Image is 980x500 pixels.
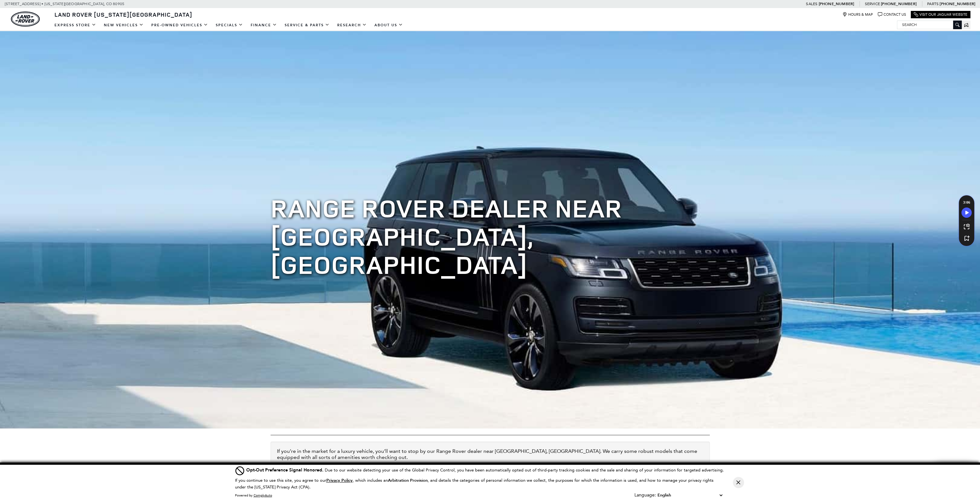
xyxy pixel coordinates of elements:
div: Due to our website detecting your use of the Global Privacy Control, you have been automatically ... [246,467,724,473]
span: Parts [927,2,939,6]
p: If you continue to use this site, you agree to our , which includes an , and details the categori... [235,478,714,489]
a: Finance [247,20,281,31]
a: Service & Parts [281,20,333,31]
a: Hours & Map [842,12,873,17]
strong: Arbitration Provision [388,478,428,483]
a: Contact Us [878,12,906,17]
a: [PHONE_NUMBER] [940,1,975,6]
span: Sales [806,2,817,6]
a: Visit Our Jaguar Website [914,12,967,17]
select: Language Select [656,492,724,499]
a: Privacy Policy [326,478,353,483]
u: Privacy Policy [326,478,353,483]
span: Service [865,2,880,6]
div: Language: [634,493,656,497]
a: About Us [371,20,407,31]
a: [STREET_ADDRESS] • [US_STATE][GEOGRAPHIC_DATA], CO 80905 [5,2,124,6]
nav: Main Navigation [51,20,407,31]
input: Search [897,21,961,29]
span: Opt-Out Preference Signal Honored . [246,467,325,473]
button: Close Button [733,477,744,488]
a: Research [333,20,371,31]
a: New Vehicles [100,20,147,31]
div: Powered by [235,494,272,497]
a: Specials [212,20,247,31]
a: ComplyAuto [254,493,272,497]
a: EXPRESS STORE [51,20,100,31]
span: Land Rover [US_STATE][GEOGRAPHIC_DATA] [54,11,192,18]
a: [PHONE_NUMBER] [818,1,854,6]
a: Land Rover [US_STATE][GEOGRAPHIC_DATA] [51,11,196,18]
h1: Range Rover Dealer near [GEOGRAPHIC_DATA], [GEOGRAPHIC_DATA] [271,194,710,278]
a: Pre-Owned Vehicles [147,20,212,31]
a: [PHONE_NUMBER] [881,1,917,6]
p: If you’re in the market for a luxury vehicle, you’ll want to stop by our Range Rover dealer near ... [277,448,703,460]
a: land-rover [11,12,40,27]
img: Land Rover [11,12,40,27]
